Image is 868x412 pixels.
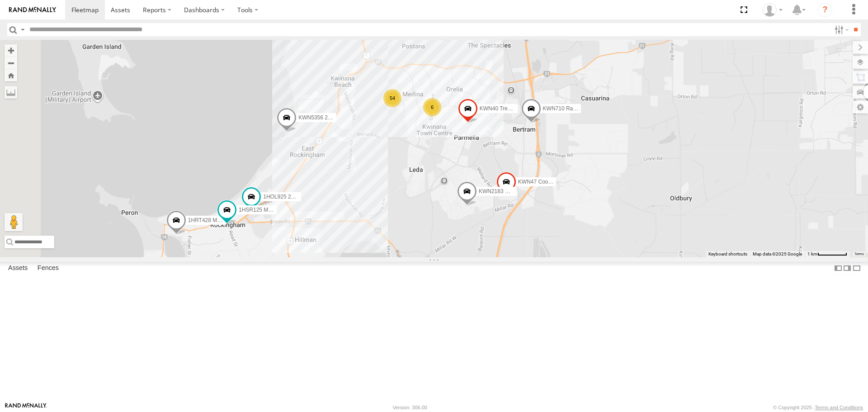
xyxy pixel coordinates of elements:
label: Dock Summary Table to the Left [834,262,843,275]
span: 1HOL925 2000779 Depot [263,194,325,200]
span: KWN5356 2001086 Camera Trailer Rangers [298,114,405,121]
img: rand-logo.svg [9,7,56,13]
a: Terms [854,252,864,256]
button: Zoom out [5,57,17,69]
a: Terms and Conditions [815,405,863,410]
div: 6 [423,98,441,116]
label: Fences [33,262,63,275]
div: Version: 306.00 [393,405,427,410]
button: Drag Pegman onto the map to open Street View [5,213,23,231]
span: 1HRT428 Manager IT [188,217,241,223]
span: KWN40 Tree Officer [480,105,528,112]
label: Measure [5,86,17,99]
span: 1 km [807,251,817,256]
button: Map Scale: 1 km per 62 pixels [805,251,850,257]
label: Search Filter Options [831,23,850,36]
label: Assets [4,262,32,275]
div: 54 [383,89,401,107]
label: Dock Summary Table to the Right [843,262,852,275]
span: KWN710 Rangers [543,105,587,112]
label: Map Settings [853,101,868,114]
a: Visit our Website [5,403,47,412]
div: Andrew Fisher [759,3,786,17]
span: KWN2183 Waste Education [479,189,546,195]
i: ? [818,3,832,17]
button: Zoom Home [5,69,17,81]
span: 1HSR125 Manager Governance [239,207,316,213]
span: Map data ©2025 Google [753,251,802,256]
span: KWN47 Coor. Infra [518,179,564,185]
label: Hide Summary Table [852,262,861,275]
button: Zoom in [5,44,17,57]
label: Search Query [19,23,26,36]
button: Keyboard shortcuts [708,251,747,257]
div: © Copyright 2025 - [773,405,863,410]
